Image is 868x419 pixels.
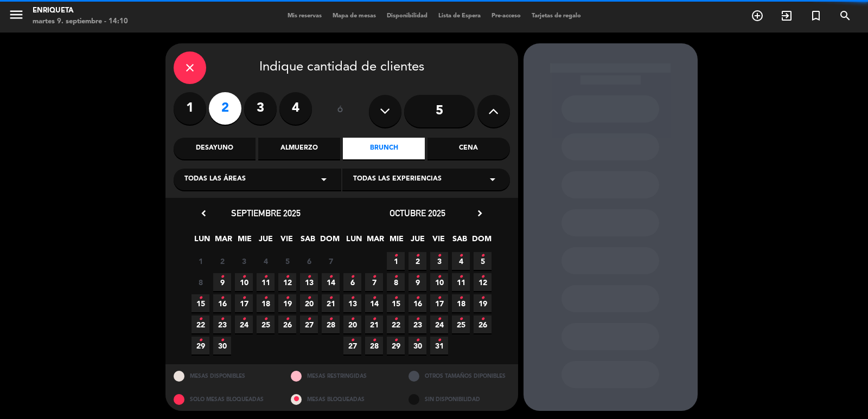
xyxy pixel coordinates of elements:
[235,273,253,291] span: 10
[264,268,267,286] i: •
[387,233,405,250] span: MIE
[192,315,209,333] span: 22
[278,273,296,291] span: 12
[451,233,469,250] span: SAB
[300,273,318,291] span: 13
[285,268,289,286] i: •
[213,252,231,270] span: 2
[427,138,509,159] div: Cena
[165,364,283,388] div: MESAS DISPONIBLES
[257,252,275,270] span: 4
[394,311,398,328] i: •
[329,268,333,286] i: •
[459,247,463,265] i: •
[394,268,398,286] i: •
[192,252,209,270] span: 1
[372,289,376,307] i: •
[372,268,376,286] i: •
[242,289,246,307] i: •
[213,294,231,312] span: 16
[372,311,376,328] i: •
[317,173,330,186] i: arrow_drop_down
[235,233,253,250] span: MIE
[430,294,448,312] span: 17
[192,294,209,312] span: 15
[481,289,484,307] i: •
[307,311,311,328] i: •
[839,9,852,22] i: search
[365,273,383,291] span: 7
[381,13,433,19] span: Disponibilidad
[416,311,419,328] i: •
[213,273,231,291] span: 9
[257,315,275,333] span: 25
[285,311,289,328] i: •
[329,289,333,307] i: •
[220,332,224,349] i: •
[235,252,253,270] span: 3
[416,289,419,307] i: •
[481,311,484,328] i: •
[409,273,426,291] span: 9
[452,273,470,291] span: 11
[365,315,383,333] span: 21
[353,174,442,185] span: Todas las experiencias
[258,138,340,159] div: Almuerzo
[474,208,486,219] i: chevron_right
[416,332,419,349] i: •
[193,233,211,250] span: LUN
[459,268,463,286] i: •
[387,252,405,270] span: 1
[409,252,426,270] span: 2
[452,315,470,333] span: 25
[300,252,318,270] span: 6
[8,7,24,27] button: menu
[299,233,317,250] span: SAB
[459,289,463,307] i: •
[430,337,448,354] span: 31
[165,388,283,411] div: SOLO MESAS BLOQUEADAS
[387,315,405,333] span: 22
[416,268,419,286] i: •
[394,289,398,307] i: •
[430,315,448,333] span: 24
[365,294,383,312] span: 14
[8,7,24,23] i: menu
[809,9,822,22] i: turned_in_not
[387,337,405,354] span: 29
[257,294,275,312] span: 18
[329,311,333,328] i: •
[343,337,361,354] span: 27
[350,332,354,349] i: •
[184,174,246,185] span: Todas las áreas
[526,13,586,19] span: Tarjetas de regalo
[264,289,267,307] i: •
[322,273,340,291] span: 14
[343,273,361,291] span: 6
[264,311,267,328] i: •
[474,252,492,270] span: 5
[437,311,441,328] i: •
[198,208,209,219] i: chevron_left
[409,294,426,312] span: 16
[430,252,448,270] span: 3
[220,311,224,328] i: •
[394,247,398,265] i: •
[322,315,340,333] span: 28
[244,92,277,125] label: 3
[183,61,196,74] i: close
[437,247,441,265] i: •
[350,268,354,286] i: •
[394,332,398,349] i: •
[430,273,448,291] span: 10
[213,315,231,333] span: 23
[365,337,383,354] span: 28
[209,92,241,125] label: 2
[220,268,224,286] i: •
[751,9,764,22] i: add_circle_outline
[481,268,484,286] i: •
[282,13,327,19] span: Mis reservas
[409,233,426,250] span: JUE
[400,364,518,388] div: OTROS TAMAÑOS DIPONIBLES
[323,92,358,130] div: ó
